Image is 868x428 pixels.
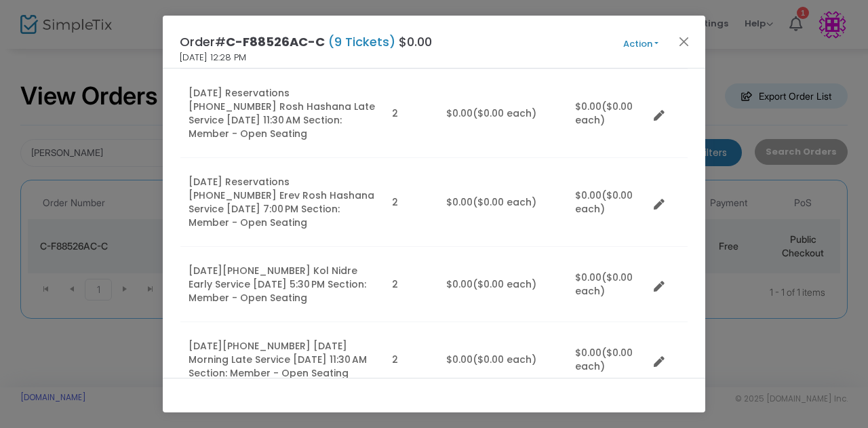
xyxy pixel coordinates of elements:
td: [DATE][PHONE_NUMBER] [DATE] Morning Late Service [DATE] 11:30 AM Section: Member - Open Seating [180,322,384,397]
td: $0.00 [567,322,648,397]
td: [DATE][PHONE_NUMBER] Kol Nidre Early Service [DATE] 5:30 PM Section: Member - Open Seating [180,247,384,322]
td: $0.00 [438,247,567,322]
span: C-F88526AC-C [226,33,325,50]
span: [DATE] 12:28 PM [180,51,246,64]
span: ($0.00 each) [473,195,536,209]
td: [DATE] Reservations [PHONE_NUMBER] Rosh Hashana Late Service [DATE] 11:30 AM Section: Member - Op... [180,69,384,158]
td: [DATE] Reservations [PHONE_NUMBER] Erev Rosh Hashana Service [DATE] 7:00 PM Section: Member - Ope... [180,158,384,247]
td: $0.00 [567,158,648,247]
button: Action [600,37,682,52]
td: $0.00 [438,158,567,247]
span: ($0.00 each) [575,271,633,298]
span: ($0.00 each) [575,346,633,373]
td: $0.00 [567,247,648,322]
span: ($0.00 each) [473,353,536,366]
td: 2 [384,158,438,247]
td: 2 [384,69,438,158]
td: $0.00 [438,69,567,158]
td: 2 [384,247,438,322]
td: $0.00 [438,322,567,397]
h4: Order# $0.00 [180,33,432,51]
button: Close [675,33,693,50]
td: 2 [384,322,438,397]
span: ($0.00 each) [575,100,633,127]
span: ($0.00 each) [575,189,633,216]
span: (9 Tickets) [325,33,399,50]
span: ($0.00 each) [473,277,536,291]
td: $0.00 [567,69,648,158]
span: ($0.00 each) [473,106,536,120]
